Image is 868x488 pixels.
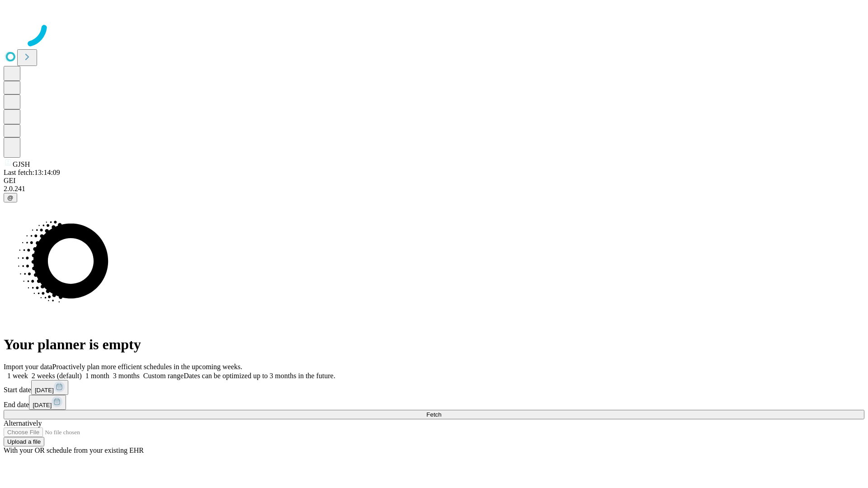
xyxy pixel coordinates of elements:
[184,372,335,380] span: Dates can be optimized up to 3 months in the future.
[4,380,864,395] div: Start date
[4,419,42,427] span: Alternatively
[4,395,864,410] div: End date
[52,363,242,371] span: Proactively plan more efficient schedules in the upcoming weeks.
[13,160,30,168] span: GJSH
[35,387,54,394] span: [DATE]
[4,169,60,176] span: Last fetch: 13:14:09
[4,446,144,454] span: With your OR schedule from your existing EHR
[4,437,44,446] button: Upload a file
[7,194,14,201] span: @
[33,402,52,408] span: [DATE]
[4,177,864,185] div: GEI
[4,336,864,353] h1: Your planner is empty
[4,363,52,371] span: Import your data
[113,372,140,380] span: 3 months
[426,411,441,418] span: Fetch
[4,185,864,193] div: 2.0.241
[4,410,864,419] button: Fetch
[4,193,17,202] button: @
[85,372,109,380] span: 1 month
[143,372,184,380] span: Custom range
[7,372,28,380] span: 1 week
[29,395,66,410] button: [DATE]
[31,380,68,395] button: [DATE]
[32,372,82,380] span: 2 weeks (default)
